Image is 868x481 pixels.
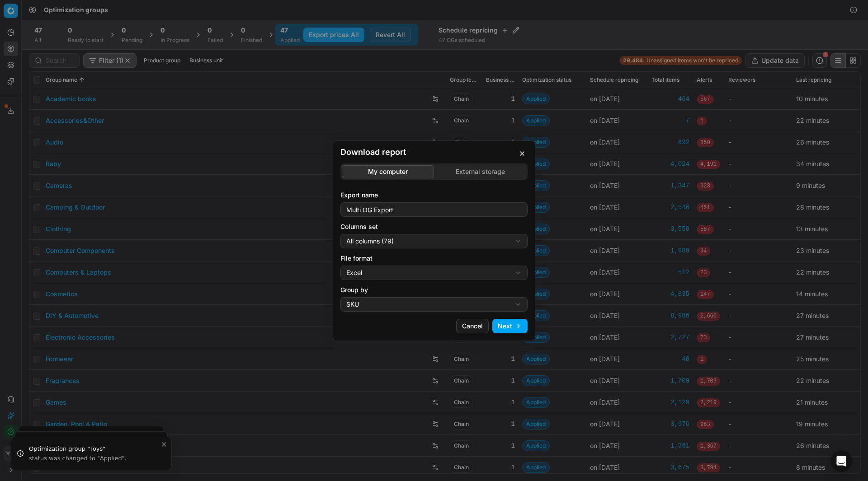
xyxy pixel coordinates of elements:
label: File format [340,254,528,263]
label: Export name [340,191,528,200]
button: Cancel [456,319,489,333]
h2: Download report [340,148,528,156]
button: External storage [434,165,526,178]
button: Next [492,319,528,333]
label: Group by [340,285,528,294]
label: Columns set [340,222,528,231]
button: My computer [342,165,434,178]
